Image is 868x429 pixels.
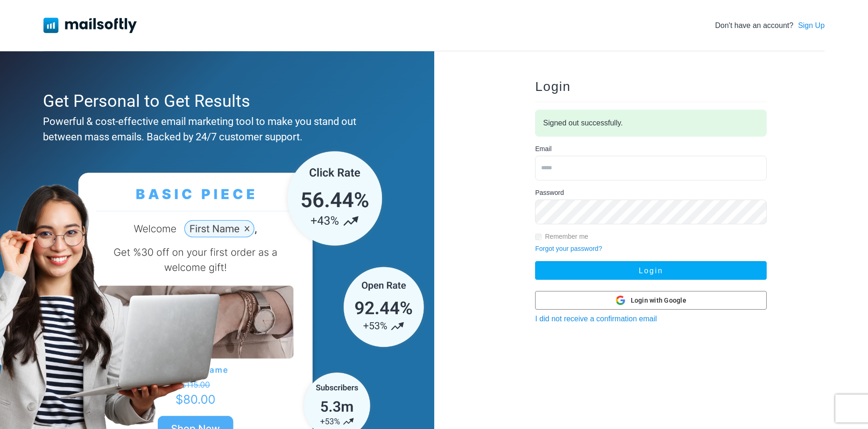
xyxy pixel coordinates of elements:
[715,20,825,31] div: Don't have an account?
[43,89,387,114] div: Get Personal to Get Results
[535,110,767,137] div: Signed out successfully.
[535,144,551,154] label: Email
[535,245,602,252] a: Forgot your password?
[535,315,657,323] a: I did not receive a confirmation email
[43,18,137,33] img: Mailsoftly
[798,20,825,31] a: Sign Up
[535,188,564,198] label: Password
[535,79,571,94] span: Login
[535,261,767,280] button: Login
[535,291,767,310] button: Login with Google
[43,114,387,145] div: Powerful & cost-effective email marketing tool to make you stand out between mass emails. Backed ...
[631,296,686,305] span: Login with Google
[545,232,588,242] label: Remember me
